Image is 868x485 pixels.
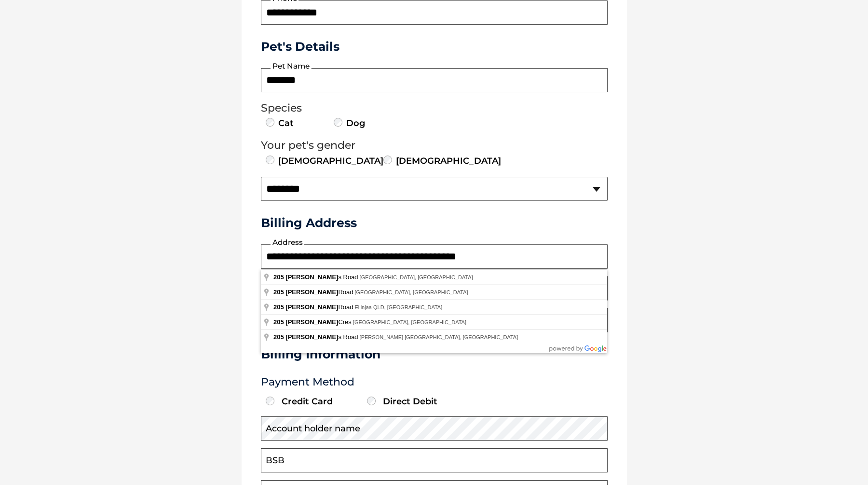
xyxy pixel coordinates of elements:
[261,215,608,230] h3: Billing Address
[263,396,363,407] label: Credit Card
[354,289,468,295] span: [GEOGRAPHIC_DATA], [GEOGRAPHIC_DATA]
[395,155,501,167] label: [DEMOGRAPHIC_DATA]
[266,397,274,405] input: Credit Card
[277,117,294,129] label: Cat
[273,318,353,326] span: Cres
[345,117,365,129] label: Dog
[285,333,338,341] span: [PERSON_NAME]
[266,455,285,467] label: BSB
[261,102,608,114] legend: Species
[266,423,360,435] label: Account holder name
[360,274,473,280] span: [GEOGRAPHIC_DATA], [GEOGRAPHIC_DATA]
[271,238,304,247] label: Address
[261,376,608,388] h3: Payment Method
[285,273,338,281] span: [PERSON_NAME]
[273,318,338,326] span: 205 [PERSON_NAME]
[273,333,360,341] span: s Road
[273,333,284,341] span: 205
[273,288,284,296] span: 205
[273,288,354,296] span: Road
[261,139,608,152] legend: Your pet's gender
[365,396,464,407] label: Direct Debit
[353,319,466,325] span: [GEOGRAPHIC_DATA], [GEOGRAPHIC_DATA]
[367,397,376,405] input: Direct Debit
[360,334,518,340] span: [PERSON_NAME] [GEOGRAPHIC_DATA], [GEOGRAPHIC_DATA]
[257,39,611,54] h3: Pet's Details
[277,155,383,167] label: [DEMOGRAPHIC_DATA]
[261,347,608,361] h3: Billing Information
[273,303,338,311] span: 205 [PERSON_NAME]
[273,303,354,311] span: Road
[285,288,338,296] span: [PERSON_NAME]
[273,273,360,281] span: s Road
[354,304,442,310] span: Ellinjaa QLD, [GEOGRAPHIC_DATA]
[273,273,284,281] span: 205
